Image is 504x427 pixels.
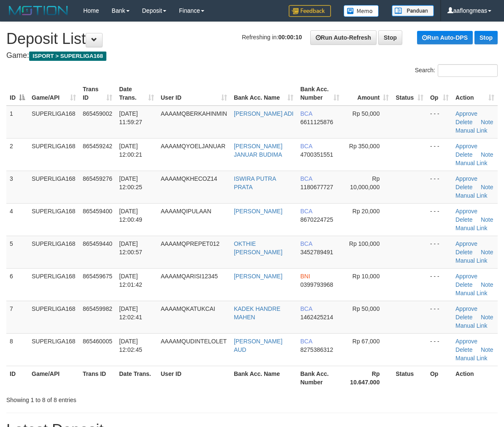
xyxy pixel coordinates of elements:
span: Rp 20,000 [352,208,380,215]
span: BCA [300,110,312,117]
span: Copy 6611125876 to clipboard [300,119,333,125]
a: [PERSON_NAME] ADI [234,110,294,117]
td: - - - [427,138,452,171]
a: [PERSON_NAME] AUD [234,338,282,353]
span: Copy 4700351551 to clipboard [300,151,333,158]
td: SUPERLIGA168 [28,106,79,139]
td: - - - [427,333,452,366]
a: Manual Link [455,160,488,166]
a: Manual Link [455,127,488,134]
td: - - - [427,203,452,236]
a: Manual Link [455,192,488,199]
span: BCA [300,338,312,345]
a: OKTHIE [PERSON_NAME] [234,240,282,256]
th: Bank Acc. Name: activate to sort column ascending [230,82,297,106]
a: Approve [455,208,477,215]
td: 6 [6,268,28,301]
th: Date Trans. [116,366,157,390]
span: Rp 50,000 [352,305,380,312]
a: Note [481,249,493,256]
a: Manual Link [455,290,488,296]
span: Rp 100,000 [349,240,379,247]
span: BCA [300,240,312,247]
td: - - - [427,106,452,139]
td: - - - [427,236,452,268]
img: MOTION_logo.png [6,4,70,17]
span: [DATE] 12:01:42 [119,273,142,288]
strong: 00:00:10 [278,34,302,41]
th: Bank Acc. Name [230,366,297,390]
a: Note [481,216,493,223]
td: SUPERLIGA168 [28,138,79,171]
span: Rp 50,000 [352,110,380,117]
span: 865459002 [83,110,112,117]
span: Refreshing in: [242,34,302,41]
span: [DATE] 11:59:27 [119,110,142,125]
a: Stop [474,31,498,44]
th: Bank Acc. Number: activate to sort column ascending [297,82,343,106]
span: [DATE] 12:00:21 [119,143,142,158]
td: 1 [6,106,28,139]
th: Game/API: activate to sort column ascending [28,82,79,106]
span: ISPORT > SUPERLIGA168 [29,52,106,61]
span: BCA [300,208,312,215]
a: Note [481,119,493,125]
a: Delete [455,281,472,288]
a: [PERSON_NAME] JANUAR BUDIMA [234,143,282,158]
span: BCA [300,305,312,312]
a: KADEK HANDRE MAHEN [234,305,280,321]
a: Run Auto-DPS [417,31,473,44]
span: Rp 350,000 [349,143,379,150]
a: Delete [455,346,472,353]
h1: Deposit List [6,30,498,47]
span: BCA [300,175,312,182]
a: Approve [455,110,477,117]
th: Trans ID [79,366,116,390]
span: AAAAMQYOELJANUAR [161,143,225,150]
td: 4 [6,203,28,236]
span: [DATE] 12:00:57 [119,240,142,256]
span: Copy 8275386312 to clipboard [300,346,333,353]
span: 865459440 [83,240,112,247]
div: Showing 1 to 8 of 8 entries [6,392,204,404]
a: Note [481,184,493,190]
td: SUPERLIGA168 [28,301,79,333]
a: Approve [455,143,477,150]
th: Rp 10.647.000 [343,366,392,390]
span: Copy 1462425214 to clipboard [300,314,333,321]
a: Note [481,314,493,321]
span: AAAAMQARISI12345 [161,273,218,280]
th: Game/API [28,366,79,390]
td: 7 [6,301,28,333]
span: Rp 67,000 [352,338,380,345]
label: Search: [415,64,498,77]
td: - - - [427,301,452,333]
span: AAAAMQUDINTELOLET [161,338,227,345]
th: Status [392,366,426,390]
td: 8 [6,333,28,366]
a: Approve [455,338,477,345]
a: [PERSON_NAME] [234,208,282,215]
span: AAAAMQBERKAHINMIN [161,110,227,117]
a: Delete [455,249,472,256]
a: Manual Link [455,322,488,329]
a: Stop [378,30,402,45]
a: Manual Link [455,257,488,264]
th: ID: activate to sort column descending [6,82,28,106]
input: Search: [438,64,498,77]
th: User ID: activate to sort column ascending [157,82,230,106]
td: SUPERLIGA168 [28,171,79,203]
th: Op [427,366,452,390]
th: Date Trans.: activate to sort column ascending [116,82,157,106]
span: 865460005 [83,338,112,345]
td: - - - [427,268,452,301]
a: Note [481,151,493,158]
a: Delete [455,216,472,223]
a: Delete [455,119,472,125]
span: [DATE] 12:00:49 [119,208,142,223]
th: Action: activate to sort column ascending [452,82,498,106]
span: Copy 8670224725 to clipboard [300,216,333,223]
span: Rp 10,000 [352,273,380,280]
td: SUPERLIGA168 [28,236,79,268]
span: BNI [300,273,310,280]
